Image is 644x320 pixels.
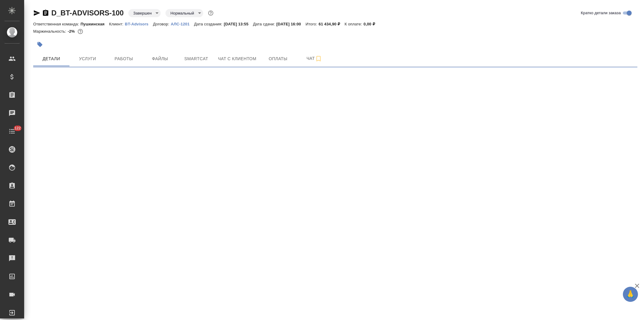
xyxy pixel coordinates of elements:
[33,9,40,17] button: Скопировать ссылку для ЯМессенджера
[125,21,153,26] a: BT-Advisors
[37,55,66,63] span: Детали
[344,22,364,26] p: К оплате:
[182,55,211,63] span: Smartcat
[218,55,256,63] span: Чат с клиентом
[623,287,638,302] button: 🙏
[109,55,138,63] span: Работы
[276,22,306,26] p: [DATE] 16:00
[33,29,68,34] p: Маржинальность:
[319,22,344,26] p: 61 434,90 ₽
[109,22,125,26] p: Клиент:
[194,22,224,26] p: Дата создания:
[207,9,215,17] button: Доп статусы указывают на важность/срочность заказа
[2,124,23,139] a: 122
[171,22,194,26] p: АЛС-1201
[165,9,203,17] div: Завершен
[315,55,322,62] svg: Подписаться
[306,22,319,26] p: Итого:
[11,125,24,131] span: 122
[300,55,329,62] span: Чат
[68,29,76,34] p: -2%
[153,22,171,26] p: Договор:
[168,11,196,16] button: Нормальный
[131,11,153,16] button: Завершен
[73,55,102,63] span: Услуги
[581,10,621,16] span: Кратко детали заказа
[364,22,380,26] p: 0,00 ₽
[146,55,175,63] span: Файлы
[33,38,46,51] button: Добавить тэг
[125,22,153,26] p: BT-Advisors
[264,55,293,63] span: Оплаты
[33,22,81,26] p: Ответственная команда:
[42,9,49,17] button: Скопировать ссылку
[253,22,276,26] p: Дата сдачи:
[224,22,253,26] p: [DATE] 13:55
[625,288,636,301] span: 🙏
[51,9,123,17] a: D_BT-ADVISORS-100
[81,22,109,26] p: Пушкинская
[171,21,194,26] a: АЛС-1201
[128,9,161,17] div: Завершен
[76,28,84,35] button: 1260.00 RUB; 323.64 USD; 4158.40 UAH;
